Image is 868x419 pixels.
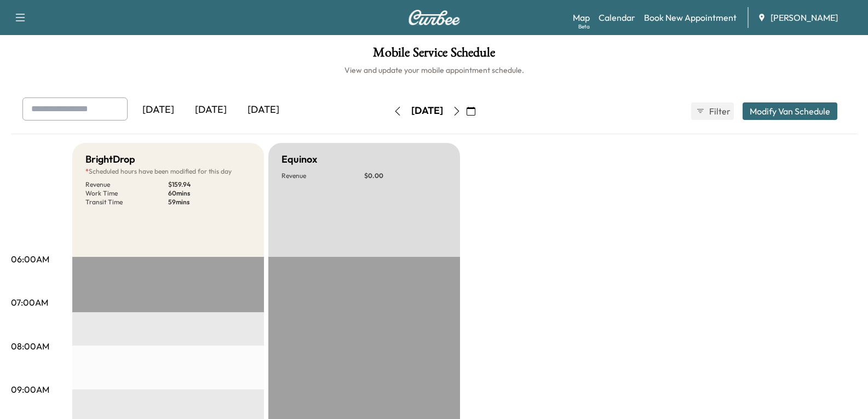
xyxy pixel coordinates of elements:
p: 08:00AM [11,340,49,353]
div: [DATE] [132,97,185,123]
p: Revenue [281,171,364,180]
a: MapBeta [573,11,590,24]
p: $ 159.94 [168,180,251,189]
div: [DATE] [411,104,443,118]
button: Modify Van Schedule [743,102,837,120]
p: 07:00AM [11,296,48,309]
p: Work Time [85,189,168,198]
p: Revenue [85,180,168,189]
p: $ 0.00 [364,171,447,180]
p: 09:00AM [11,383,49,396]
img: Curbee Logo [408,10,461,25]
h6: View and update your mobile appointment schedule. [11,65,857,76]
h1: Mobile Service Schedule [11,46,857,65]
p: 06:00AM [11,252,49,266]
a: Calendar [599,11,635,24]
div: [DATE] [237,97,290,123]
div: Beta [578,22,590,31]
span: [PERSON_NAME] [771,11,838,24]
span: Filter [709,105,729,118]
button: Filter [691,102,734,120]
p: 59 mins [168,198,251,206]
p: Scheduled hours have been modified for this day [85,167,251,176]
a: Book New Appointment [644,11,737,24]
h5: BrightDrop [85,152,135,167]
h5: Equinox [281,152,317,167]
p: 60 mins [168,189,251,198]
div: [DATE] [185,97,237,123]
p: Transit Time [85,198,168,206]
